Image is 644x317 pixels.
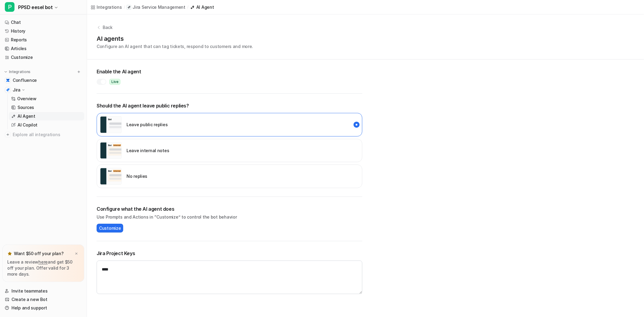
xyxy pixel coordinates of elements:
[97,205,362,213] h2: Configure what the AI agent does
[6,78,10,82] img: Confluence
[18,104,34,110] p: Sources
[97,102,362,109] p: Should the AI agent leave public replies?
[97,43,253,50] p: Configure an AI agent that can tag tickets, respond to customers and more.
[127,121,168,128] p: Leave public replies
[2,287,84,295] a: Invite teammates
[6,88,10,92] img: Jira
[4,70,8,74] img: expand menu
[14,251,64,257] p: Want $50 off your plan?
[5,132,11,138] img: explore all integrations
[9,121,84,129] a: AI Copilot
[97,214,362,220] p: Use Prompts and Actions in “Customize” to control the bot behavior
[99,225,121,231] span: Customize
[97,4,122,10] div: Integrations
[97,224,123,232] button: Customize
[38,259,48,264] a: here
[124,5,125,10] span: /
[91,4,122,10] a: Integrations
[9,112,84,120] a: AI Agent
[2,18,84,27] a: Chat
[75,252,78,256] img: x
[190,4,214,10] a: AI Agent
[13,87,21,93] p: Jira
[2,295,84,304] a: Create a new Bot
[2,27,84,35] a: History
[109,79,120,85] span: live
[127,147,169,154] p: Leave internal notes
[2,304,84,312] a: Help and support
[97,250,362,257] h2: Jira Project Keys
[7,259,79,277] p: Leave a review and get $50 off your plan. Offer valid for 3 more days.
[127,173,147,179] p: No replies
[18,113,35,119] p: AI Agent
[97,34,253,43] h1: AI agents
[133,4,185,10] p: Jira Service Management
[187,5,188,10] span: /
[7,251,12,256] img: star
[13,77,37,83] span: Confluence
[13,130,82,139] span: Explore all integrations
[9,94,84,103] a: Overview
[100,142,122,159] img: user
[2,76,84,85] a: ConfluenceConfluence
[77,70,81,74] img: menu_add.svg
[196,4,214,10] div: AI Agent
[97,113,362,136] div: external_reply
[100,116,122,133] img: user
[9,103,84,112] a: Sources
[100,168,122,185] img: user
[9,69,30,74] p: Integrations
[2,53,84,62] a: Customize
[2,44,84,53] a: Articles
[2,130,84,139] a: Explore all integrations
[2,69,32,75] button: Integrations
[5,2,14,12] span: P
[103,24,113,30] p: Back
[18,3,53,11] span: PPSD eesel bot
[97,68,362,75] h2: Enable the AI agent
[97,139,362,162] div: internal_reply
[17,96,37,102] p: Overview
[18,122,37,128] p: AI Copilot
[2,36,84,44] a: Reports
[97,165,362,188] div: disabled
[127,4,185,10] a: Jira Service Management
